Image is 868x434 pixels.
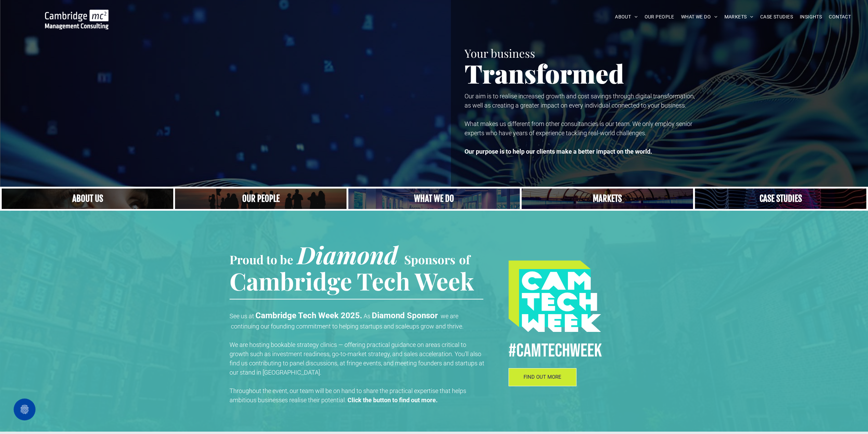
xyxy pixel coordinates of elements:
[641,12,677,22] a: OUR PEOPLE
[231,323,464,330] span: continuing our founding commitment to helping startups and scaleups grow and thrive.
[230,387,466,404] span: Throughout the event, our team will be on hand to share the practical expertise that helps ambiti...
[509,339,602,362] span: #CamTECHWEEK
[230,251,293,267] span: Proud to be
[348,396,438,404] strong: Click the button to find out more.
[695,188,866,209] a: CASE STUDIES | See an Overview of All Our Case Studies | Cambridge Management Consulting
[796,12,825,22] a: INSIGHTS
[465,148,652,155] strong: Our purpose is to help our clients make a better impact on the world.
[2,188,173,209] a: Close up of woman's face, centered on her eyes
[459,251,470,267] span: of
[404,251,455,267] span: Sponsors
[175,188,347,209] a: A crowd in silhouette at sunset, on a rise or lookout point
[230,312,254,320] span: See us at
[45,11,108,18] a: Your Business Transformed | Cambridge Management Consulting
[348,188,520,209] a: A yoga teacher lifting his whole body off the ground in the peacock pose
[372,311,438,320] strong: Diamond Sponsor
[441,312,458,320] span: we are
[465,93,695,109] span: Our aim is to realise increased growth and cost savings through digital transformation, as well a...
[230,265,474,297] span: Cambridge Tech Week
[230,341,484,376] span: We are hosting bookable strategy clinics — offering practical guidance on areas critical to growt...
[521,188,693,209] a: Our Markets | Cambridge Management Consulting
[612,12,641,22] a: ABOUT
[757,12,796,22] a: CASE STUDIES
[825,12,854,22] a: CONTACT
[255,311,362,320] strong: Cambridge Tech Week 2025.
[509,368,577,386] a: FIND OUT MORE
[465,56,624,90] span: Transformed
[509,261,601,332] img: #CAMTECHWEEK logo, Procurement
[45,10,108,29] img: Go to Homepage
[465,120,692,137] span: What makes us different from other consultancies is our team. We only employ senior experts who h...
[524,374,561,380] span: FIND OUT MORE
[465,45,535,60] span: Your business
[721,12,756,22] a: MARKETS
[364,312,370,320] span: As
[297,238,398,270] span: Diamond
[678,12,721,22] a: WHAT WE DO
